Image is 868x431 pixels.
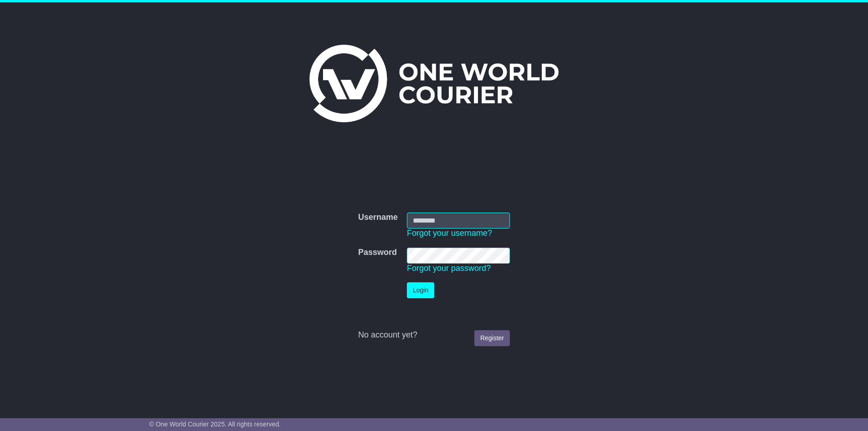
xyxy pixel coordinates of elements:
div: No account yet? [358,330,510,340]
a: Forgot your password? [407,264,491,273]
img: One World [309,45,558,122]
button: Login [407,282,434,298]
a: Register [474,330,510,346]
a: Forgot your username? [407,228,492,238]
label: Username [358,213,398,223]
span: © One World Courier 2025. All rights reserved. [149,421,281,428]
label: Password [358,248,397,258]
